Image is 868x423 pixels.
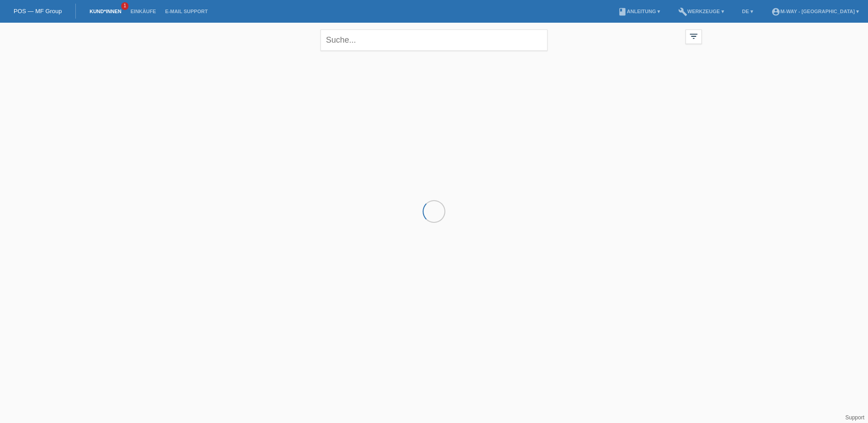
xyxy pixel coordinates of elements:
a: bookAnleitung ▾ [613,9,665,14]
a: E-Mail Support [161,9,212,14]
i: book [618,7,627,16]
i: filter_list [689,31,699,41]
a: Support [845,414,864,421]
input: Suche... [321,30,547,51]
span: 1 [121,2,128,10]
a: Kund*innen [85,9,126,14]
i: account_circle [771,7,780,16]
a: buildWerkzeuge ▾ [674,9,729,14]
a: account_circlem-way - [GEOGRAPHIC_DATA] ▾ [767,9,863,14]
a: POS — MF Group [14,8,62,15]
a: Einkäufe [126,9,160,14]
i: build [678,7,687,16]
a: DE ▾ [738,9,758,14]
